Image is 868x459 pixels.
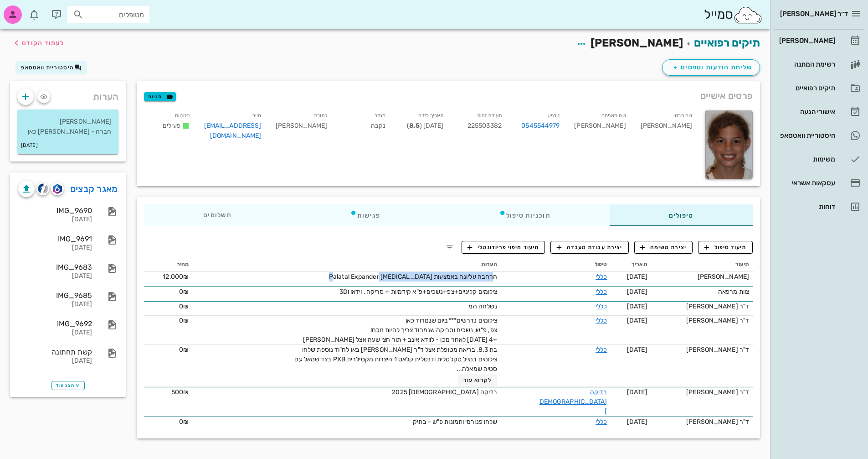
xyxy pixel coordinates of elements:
span: [DATE] [627,388,647,396]
span: [DATE] [627,288,647,296]
img: cliniview logo [38,183,48,194]
span: תיעוד טיפול [704,243,747,251]
div: [PERSON_NAME] [567,109,633,146]
div: IMG_9692 [18,319,92,328]
div: IMG_9685 [18,291,92,300]
small: כתובת [314,113,328,119]
div: IMG_9683 [18,263,92,271]
div: [DATE] [18,244,92,252]
div: אישורי הגעה [777,108,835,115]
span: פעילים [163,122,180,130]
p: [PERSON_NAME] חברה - [PERSON_NAME] כאן [25,117,111,137]
div: רשימת המתנה [777,61,835,68]
div: קשת תחתונה [18,348,92,356]
button: תגיות [144,92,176,101]
div: טיפולים [610,204,753,226]
div: ד"ר [PERSON_NAME] [655,417,749,427]
img: romexis logo [53,184,62,194]
div: [PERSON_NAME] [777,37,835,44]
span: לעמוד הקודם [22,39,64,47]
span: [PERSON_NAME] [591,37,683,49]
div: היסטוריית וואטסאפ [777,132,835,139]
th: תאריך [611,257,651,272]
span: [DATE] [627,303,647,310]
div: ד"ר [PERSON_NAME] [655,345,749,355]
div: עסקאות אשראי [777,179,835,187]
button: cliniview logo [36,183,49,195]
span: [DATE] [627,418,647,426]
th: טיפול [501,257,611,272]
th: הערות [192,257,501,272]
button: יצירת עבודת מעבדה [550,241,628,254]
span: 225503382 [467,122,502,130]
span: בדיקה [DEMOGRAPHIC_DATA] 2025 [392,388,497,396]
span: 12,000₪ [163,273,189,281]
div: [PERSON_NAME] [633,109,699,146]
span: 500₪ [171,388,189,396]
div: תוכניות טיפול [440,204,610,226]
div: פגישות [291,204,440,226]
div: נקבה [335,109,393,146]
strong: 8.5 [409,122,419,130]
a: כללי [596,346,607,354]
div: סמייל [704,5,763,25]
span: 0₪ [179,317,189,324]
span: 0₪ [179,346,189,354]
img: SmileCloud logo [733,6,763,24]
button: romexis logo [51,183,64,195]
span: תשלומים [203,212,231,219]
div: [DATE] [18,357,92,365]
a: משימות [774,148,864,170]
button: יצירת משימה [634,241,693,254]
span: צילומים נדרשים***ביום שנמרוד כאן צפ', פ"ש, נשכים וסריקה שנמרוד צריך להיות נוכח! +4 [DATE] לאחר מכ... [303,317,497,344]
span: פרטים אישיים [700,89,753,103]
span: תגיות [148,93,172,101]
span: הרחבה עליונה באמצעות [MEDICAL_DATA] Palatal Expander [329,273,497,281]
a: תיקים רפואיים [774,77,864,99]
a: כללי [596,303,607,310]
small: מגדר [375,113,385,119]
span: 0₪ [179,303,189,310]
span: יצירת משימה [640,243,687,251]
span: היסטוריית וואטסאפ [21,64,74,71]
div: תיקים רפואיים [777,84,835,92]
small: תאריך לידה [418,113,443,119]
small: תעודת זהות [477,113,502,119]
div: IMG_9690 [18,206,92,215]
th: תיעוד [651,257,753,272]
button: לעמוד הקודם [11,35,64,51]
small: [DATE] [21,141,38,151]
span: לקרוא עוד [463,377,492,383]
button: היסטוריית וואטסאפ [15,61,87,74]
span: [DATE] ( ) [407,122,443,130]
div: הערות [10,81,126,108]
span: תיעוד מיפוי פריודונטלי [467,243,539,251]
a: רשימת המתנה [774,53,864,75]
small: שם משפחה [601,113,626,119]
a: כללי [596,317,607,324]
span: 0₪ [179,288,189,296]
span: בת 8.3, בריאה מטופלת אצל ד"ר [PERSON_NAME] באו לח"וד נוספת שלחו צילומים במייל סקלטלית ודנטלית קלא... [294,346,497,373]
a: עסקאות אשראי [774,172,864,194]
a: [PERSON_NAME] [774,30,864,52]
span: נשלחה המ [468,303,497,310]
button: לקרוא עוד [458,374,498,386]
span: יצירת עבודת מעבדה [557,243,622,251]
span: צילומים קליניים+צפ+נשכים+פ"א קידמיות + סריקה , וידאו ו3D [339,288,498,296]
a: כללי [596,273,607,281]
button: תיעוד מיפוי פריודונטלי [462,241,545,254]
small: מייל [252,113,261,119]
a: דוחות [774,196,864,218]
button: הצג עוד [51,381,85,390]
div: צוות מרפאה [655,287,749,297]
span: הצג עוד [56,383,80,388]
a: [EMAIL_ADDRESS][DOMAIN_NAME] [204,122,262,140]
div: [DATE] [18,329,92,337]
a: כללי [596,288,607,296]
div: IMG_9691 [18,235,92,243]
a: בדיקה [DEMOGRAPHIC_DATA] [539,388,607,415]
div: משימות [777,156,835,163]
small: טלפון [548,113,560,119]
span: [DATE] [627,317,647,324]
div: [DATE] [18,216,92,224]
